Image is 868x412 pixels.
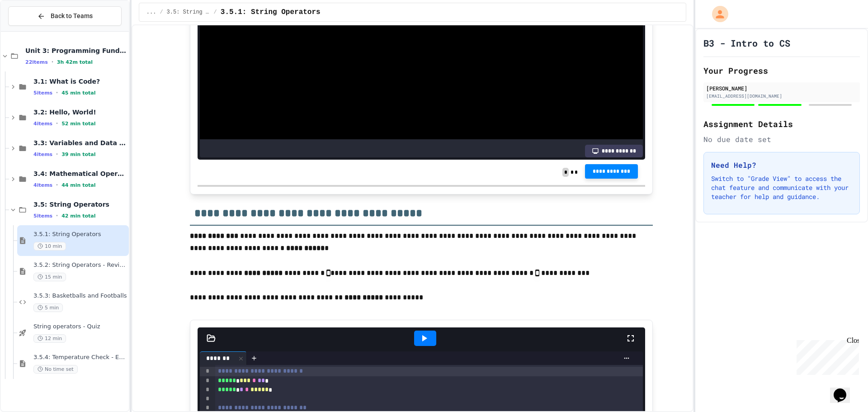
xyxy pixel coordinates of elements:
span: 42 min total [61,213,95,219]
span: 44 min total [61,182,95,188]
span: / [160,9,163,16]
span: Unit 3: Programming Fundamentals [25,47,127,55]
div: No due date set [703,134,860,145]
span: 4 items [33,152,52,157]
span: 4 items [33,182,52,188]
span: Back to Teams [51,11,93,21]
span: 3.5.3: Basketballs and Footballs [33,292,127,300]
h2: Assignment Details [703,118,860,130]
span: 52 min total [61,121,95,127]
h2: Your Progress [703,64,860,77]
iframe: chat widget [830,376,859,403]
span: 45 min total [61,90,95,96]
span: • [52,58,53,66]
span: 3.2: Hello, World! [33,108,127,116]
div: [EMAIL_ADDRESS][DOMAIN_NAME] [706,93,857,99]
div: Chat with us now!Close [4,4,62,57]
span: 3.5.2: String Operators - Review [33,261,127,269]
iframe: chat widget [793,336,859,375]
span: • [56,212,58,219]
span: 22 items [25,59,48,65]
h1: B3 - Intro to CS [703,37,790,49]
span: • [56,120,58,127]
span: 3.5.1: String Operators [221,7,321,18]
span: 3.5: String Operators [167,9,210,16]
span: 5 items [33,90,52,96]
span: 3.5: String Operators [33,200,127,208]
span: 15 min [33,273,66,281]
span: 3.3: Variables and Data Types [33,139,127,147]
span: 3.4: Mathematical Operators [33,170,127,178]
span: / [214,9,217,16]
span: • [56,151,58,158]
span: 5 items [33,213,52,219]
button: Back to Teams [8,6,122,26]
span: 4 items [33,121,52,127]
span: 39 min total [61,152,95,157]
span: 12 min [33,334,66,343]
span: 10 min [33,242,66,251]
span: String operators - Quiz [33,323,127,331]
span: ... [146,9,156,16]
span: No time set [33,365,78,374]
div: My Account [703,4,731,24]
span: 3.5.4: Temperature Check - Exit Ticket [33,354,127,361]
span: 3h 42m total [57,59,93,65]
span: 5 min [33,303,63,312]
div: [PERSON_NAME] [706,84,857,92]
p: Switch to "Grade View" to access the chat feature and communicate with your teacher for help and ... [711,174,852,201]
span: • [56,181,58,189]
h3: Need Help? [711,160,852,170]
span: • [56,89,58,96]
span: 3.5.1: String Operators [33,231,127,238]
span: 3.1: What is Code? [33,77,127,85]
